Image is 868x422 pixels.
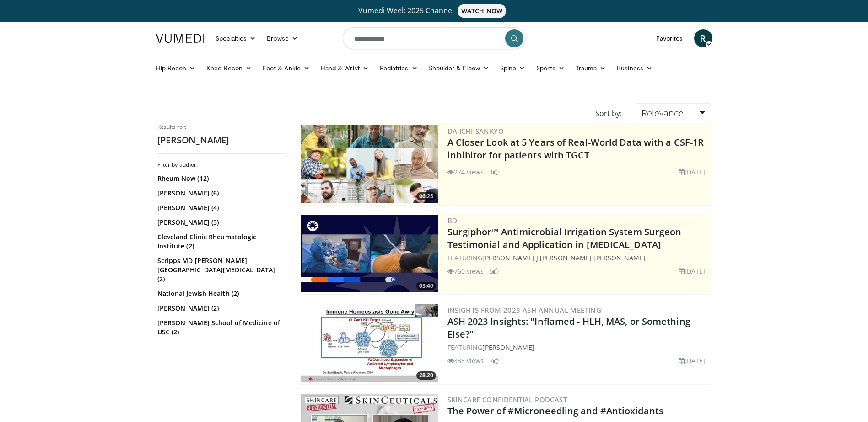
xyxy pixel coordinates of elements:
[416,192,436,200] span: 06:25
[651,29,689,47] a: Favorites
[447,127,504,136] a: Daiichi-Sankyo
[210,29,262,47] a: Specialties
[447,253,709,263] div: FEATURING
[447,405,664,417] a: The Power of #Microneedling and #Antioxidants
[157,232,283,251] a: Cleveland Clinic Rheumatologic Institute (2)
[301,215,438,292] a: 03:40
[157,189,283,198] a: [PERSON_NAME] (6)
[490,356,499,365] li: 7
[679,167,706,177] li: [DATE]
[343,27,526,49] input: Search topics, interventions
[482,343,534,352] a: [PERSON_NAME]
[490,167,499,177] li: 1
[157,218,283,227] a: [PERSON_NAME] (3)
[570,59,612,77] a: Trauma
[416,282,436,290] span: 03:40
[156,34,205,43] img: VuMedi Logo
[374,59,423,77] a: Pediatrics
[447,136,704,161] a: A Closer Look at 5 Years of Real-World Data with a CSF-1R inhibitor for patients with TGCT
[157,203,283,212] a: [PERSON_NAME] (4)
[447,356,484,365] li: 338 views
[257,59,315,77] a: Foot & Ankle
[642,107,684,119] span: Relevance
[157,4,711,18] a: Vumedi Week 2025 ChannelWATCH NOW
[201,59,257,77] a: Knee Recon
[261,29,303,47] a: Browse
[694,29,712,47] a: R
[679,266,706,276] li: [DATE]
[301,304,438,382] img: a05eb552-1e97-432f-bc8a-68a2836fb565.300x170_q85_crop-smart_upscale.jpg
[458,4,506,18] span: WATCH NOW
[301,304,438,382] a: 28:20
[495,59,531,77] a: Spine
[157,161,286,169] h3: Filter by author:
[588,103,629,123] div: Sort by:
[447,216,458,225] a: BD
[151,59,201,77] a: Hip Recon
[157,123,286,131] p: Results for:
[611,59,658,77] a: Business
[301,125,438,203] img: 93c22cae-14d1-47f0-9e4a-a244e824b022.png.300x170_q85_crop-smart_upscale.jpg
[447,226,682,251] a: Surgiphor™ Antimicrobial Irrigation System Surgeon Testimonial and Application in [MEDICAL_DATA]
[447,167,484,177] li: 274 views
[157,318,283,337] a: [PERSON_NAME] School of Medicine of USC (2)
[447,395,567,404] a: Skincare Confidential Podcast
[482,253,645,262] a: [PERSON_NAME] J [PERSON_NAME] [PERSON_NAME]
[636,103,711,123] a: Relevance
[315,59,374,77] a: Hand & Wrist
[447,306,602,315] a: Insights from 2023 ASH Annual Meeting
[301,125,438,203] a: 06:25
[447,266,484,276] li: 760 views
[157,304,283,313] a: [PERSON_NAME] (2)
[447,343,709,352] div: FEATURING
[157,134,286,146] h2: [PERSON_NAME]
[157,256,283,284] a: Scripps MD [PERSON_NAME][GEOGRAPHIC_DATA][MEDICAL_DATA] (2)
[423,59,495,77] a: Shoulder & Elbow
[157,289,283,298] a: National Jewish Health (2)
[531,59,570,77] a: Sports
[416,371,436,380] span: 28:20
[447,315,690,340] a: ASH 2023 Insights: "Inflamed - HLH, MAS, or Something Else?"
[301,215,438,292] img: 70422da6-974a-44ac-bf9d-78c82a89d891.300x170_q85_crop-smart_upscale.jpg
[490,266,499,276] li: 5
[679,356,706,365] li: [DATE]
[157,174,283,183] a: Rheum Now (12)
